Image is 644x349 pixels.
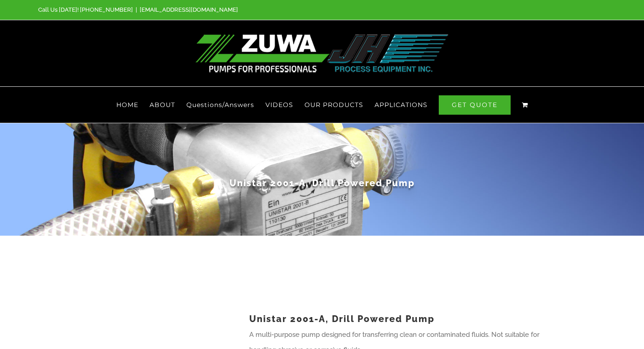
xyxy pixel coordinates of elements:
[116,102,138,108] span: HOME
[186,87,254,123] a: Questions/Answers
[59,177,585,189] h1: Unistar 2001-A, Drill Powered Pump
[439,87,511,123] a: GET QUOTE
[522,87,528,123] a: View Cart
[140,6,238,13] a: [EMAIL_ADDRESS][DOMAIN_NAME]
[304,102,363,108] span: OUR PRODUCTS
[375,87,428,123] a: APPLICATIONS
[150,87,175,123] a: ABOUT
[38,6,133,13] span: Call Us [DATE]! [PHONE_NUMBER]
[38,87,606,123] nav: Main Menu
[116,87,138,123] a: HOME
[439,95,511,115] span: GET QUOTE
[265,102,293,108] span: VIDEOS
[186,102,254,108] span: Questions/Answers
[249,311,567,327] h1: Unistar 2001-A, Drill Powered Pump
[304,87,363,123] a: OUR PRODUCTS
[375,102,428,108] span: APPLICATIONS
[150,102,175,108] span: ABOUT
[265,87,293,123] a: VIDEOS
